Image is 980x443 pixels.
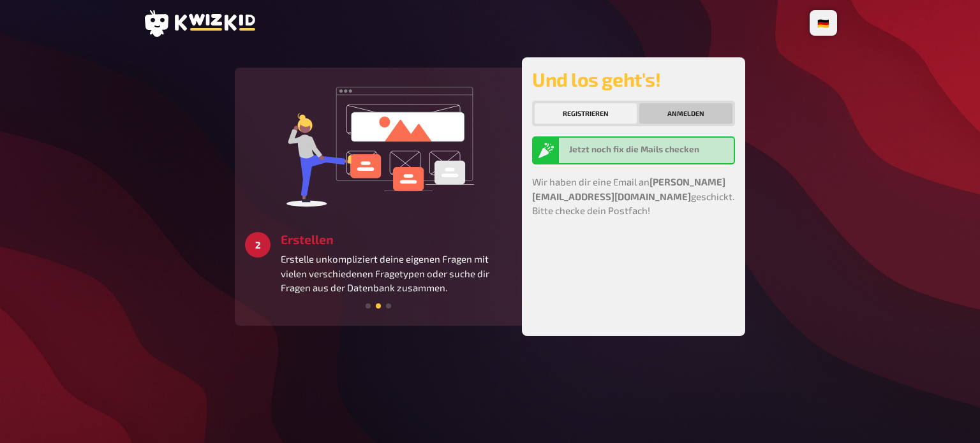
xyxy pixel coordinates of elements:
button: Registrieren [535,103,637,124]
p: Erstelle unkompliziert deine eigenen Fragen mit vielen verschiedenen Fragetypen oder suche dir Fr... [281,252,512,295]
img: create [283,78,474,212]
p: Wir haben dir eine Email an geschickt. Bitte checke dein Postfach! [532,175,735,218]
div: 2 [245,232,271,258]
h3: Erstellen [281,232,512,247]
b: Jetzt noch fix die Mails checken [569,144,699,154]
li: 🇩🇪 [812,13,835,33]
strong: [PERSON_NAME][EMAIL_ADDRESS][DOMAIN_NAME] [532,176,725,202]
h2: Und los geht's! [532,68,735,91]
button: Anmelden [639,103,732,124]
